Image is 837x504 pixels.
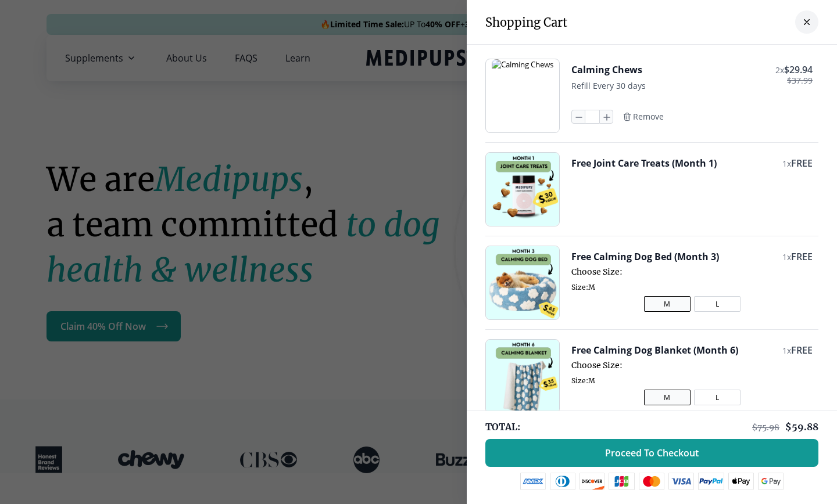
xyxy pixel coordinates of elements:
img: amex [520,473,546,490]
button: Calming Chews [571,63,642,76]
img: Free Calming Dog Bed (Month 3) [486,246,559,319]
span: Refill Every 30 days [571,80,646,91]
button: M [644,390,691,405]
button: L [694,296,741,312]
img: jcb [609,473,635,490]
span: Choose Size: [571,360,813,370]
span: FREE [791,157,813,170]
img: apple [728,473,754,490]
span: $ 59.88 [785,421,818,433]
span: $ 75.98 [752,422,779,433]
span: 2 x [775,64,784,75]
span: Size: M [571,283,813,291]
button: Free Joint Care Treats (Month 1) [571,157,717,170]
img: Calming Chews [492,59,553,132]
button: M [644,296,691,312]
span: $ 29.94 [784,63,813,76]
span: FREE [791,250,813,263]
span: TOTAL: [485,420,520,433]
span: Choose Size: [571,267,813,277]
button: L [694,390,741,405]
img: mastercard [639,473,664,490]
img: diners-club [550,473,575,490]
span: Size: M [571,376,813,385]
h3: Shopping Cart [485,15,567,30]
img: google [758,473,784,490]
span: $ 37.99 [787,76,813,85]
img: paypal [698,473,724,490]
button: Remove [623,111,664,122]
span: Remove [633,111,664,122]
img: Free Calming Dog Blanket (Month 6) [486,340,559,413]
span: FREE [791,344,813,357]
button: Free Calming Dog Blanket (Month 6) [571,344,738,357]
button: Proceed To Checkout [485,439,818,467]
span: 1 x [782,158,791,169]
span: 1 x [782,345,791,356]
span: 1 x [782,251,791,262]
span: Proceed To Checkout [605,447,699,459]
button: Free Calming Dog Bed (Month 3) [571,250,719,263]
img: visa [668,473,694,490]
button: close-cart [795,10,818,34]
img: Free Joint Care Treats (Month 1) [486,153,559,226]
img: discover [580,473,605,490]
